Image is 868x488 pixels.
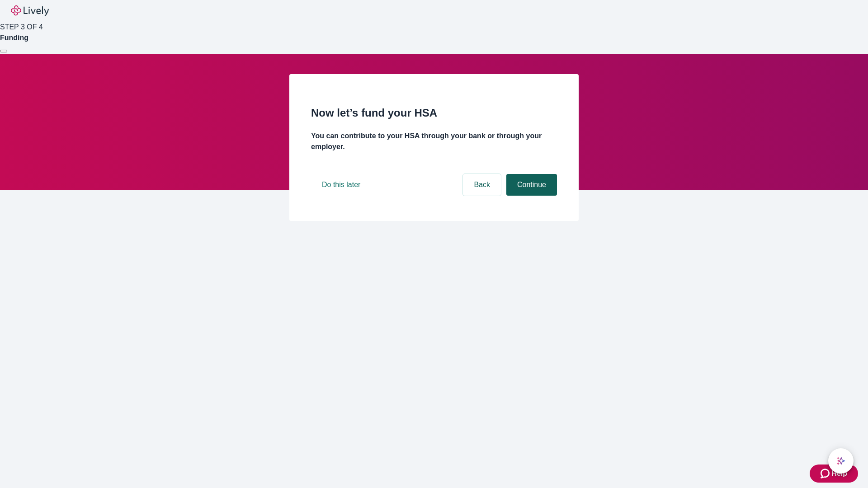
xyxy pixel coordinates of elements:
button: Back [463,174,501,196]
img: Lively [11,5,49,16]
svg: Zendesk support icon [821,468,831,479]
h4: You can contribute to your HSA through your bank or through your employer. [311,131,557,152]
button: Do this later [311,174,371,196]
button: Zendesk support iconHelp [810,465,858,483]
h2: Now let’s fund your HSA [311,105,557,121]
button: Continue [506,174,557,196]
span: Help [831,468,847,479]
button: chat [828,448,854,474]
svg: Lively AI Assistant [836,456,845,465]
